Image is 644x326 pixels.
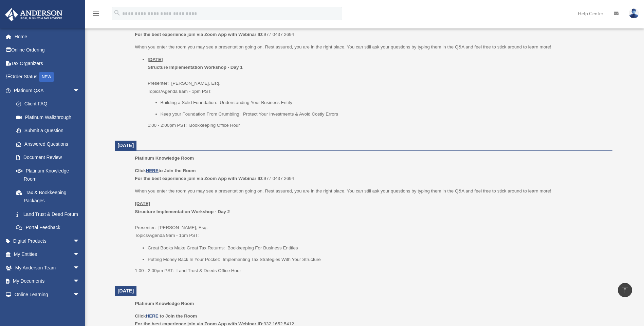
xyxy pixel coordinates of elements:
[135,22,607,38] p: 977 0437 2694
[148,121,608,129] p: 1:00 - 2:00pm PST: Bookkeeping Office Hour
[10,151,90,164] a: Document Review
[5,301,90,315] a: Billingarrow_drop_down
[73,288,87,302] span: arrow_drop_down
[92,9,100,18] i: menu
[5,70,90,84] a: Order StatusNEW
[135,201,150,206] u: [DATE]
[73,84,87,98] span: arrow_drop_down
[10,110,90,124] a: Platinum Walkthrough
[10,207,90,221] a: Land Trust & Deed Forum
[10,186,90,207] a: Tax & Bookkeeping Packages
[5,288,90,301] a: Online Learningarrow_drop_down
[5,274,90,288] a: My Documentsarrow_drop_down
[135,209,230,214] b: Structure Implementation Workshop - Day 2
[135,156,194,161] span: Platinum Knowledge Room
[5,57,90,70] a: Tax Organizers
[5,261,90,274] a: My Anderson Teamarrow_drop_down
[621,286,629,294] i: vertical_align_top
[148,65,243,70] b: Structure Implementation Workshop - Day 1
[135,200,607,240] p: Presenter: [PERSON_NAME], Esq. Topics/Agenda 9am - 1pm PST:
[5,84,90,97] a: Platinum Q&Aarrow_drop_down
[160,313,197,319] b: to Join the Room
[10,97,90,111] a: Client FAQ
[5,43,90,57] a: Online Ordering
[118,143,134,148] span: [DATE]
[73,301,87,315] span: arrow_drop_down
[73,274,87,288] span: arrow_drop_down
[10,137,90,151] a: Answered Questions
[135,313,160,319] b: Click
[135,168,196,173] b: Click to Join the Room
[135,301,194,306] span: Platinum Knowledge Room
[113,9,121,17] i: search
[148,244,608,252] li: Great Books Make Great Tax Returns: Bookkeeping For Business Entities
[135,32,263,37] b: For the best experience join via Zoom App with Webinar ID:
[146,313,158,319] a: HERE
[146,168,158,173] a: HERE
[135,176,263,181] b: For the best experience join via Zoom App with Webinar ID:
[118,288,134,293] span: [DATE]
[10,221,90,235] a: Portal Feedback
[73,234,87,248] span: arrow_drop_down
[5,234,90,248] a: Digital Productsarrow_drop_down
[629,8,639,18] img: User Pic
[5,248,90,261] a: My Entitiesarrow_drop_down
[73,248,87,262] span: arrow_drop_down
[148,57,163,62] u: [DATE]
[39,72,54,82] div: NEW
[135,43,607,51] p: When you enter the room you may see a presentation going on. Rest assured, you are in the right p...
[3,8,65,21] img: Anderson Advisors Platinum Portal
[10,164,87,186] a: Platinum Knowledge Room
[5,30,90,43] a: Home
[618,283,632,297] a: vertical_align_top
[135,187,607,195] p: When you enter the room you may see a presentation going on. Rest assured, you are in the right p...
[10,124,90,138] a: Submit a Question
[135,267,607,275] p: 1:00 - 2:00pm PST: Land Trust & Deeds Office Hour
[161,99,608,107] li: Building a Solid Foundation: Understanding Your Business Entity
[148,256,608,264] li: Putting Money Back In Your Pocket: Implementing Tax Strategies With Your Structure
[73,261,87,275] span: arrow_drop_down
[161,110,608,118] li: Keep your Foundation From Crumbling: Protect Your Investments & Avoid Costly Errors
[135,167,607,183] p: 977 0437 2694
[148,56,608,129] li: Presenter: [PERSON_NAME], Esq. Topics/Agenda 9am - 1pm PST:
[92,12,100,18] a: menu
